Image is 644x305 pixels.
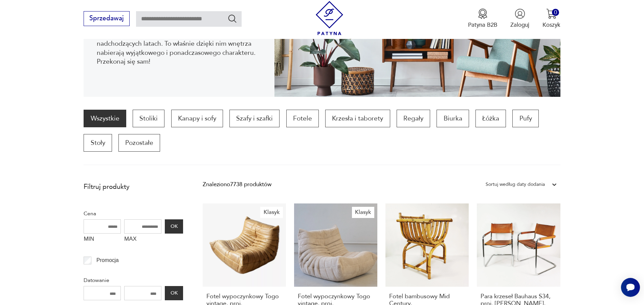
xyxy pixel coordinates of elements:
a: Stoły [84,134,112,152]
div: 0 [552,9,559,16]
a: Szafy i szafki [229,110,280,127]
p: Promocja [96,256,119,265]
img: Ikona medalu [478,8,488,19]
button: Patyna B2B [468,8,497,29]
iframe: Smartsupp widget button [621,278,640,297]
div: Sortuj według daty dodania [486,180,545,189]
p: Filtruj produkty [84,182,183,191]
a: Sprzedawaj [84,16,129,22]
button: Sprzedawaj [84,11,129,26]
img: Ikona koszyka [546,8,557,19]
label: MAX [124,234,161,246]
a: Stoliki [133,110,164,127]
p: Cena [84,209,183,218]
a: Regały [397,110,430,127]
p: Patyna B2B [468,21,497,29]
p: Datowanie [84,276,183,285]
a: Fotele [286,110,319,127]
button: 0Koszyk [542,8,560,29]
img: Ikonka użytkownika [515,8,525,19]
p: Zaloguj [510,21,529,29]
a: Krzesła i taborety [325,110,390,127]
a: Biurka [437,110,469,127]
div: Znaleziono 7738 produktów [203,180,271,189]
p: [US_STATE] Times obwieścił, że moda na meble retro w duchu mid-century z pewnością nie osłabnie w... [97,22,262,66]
a: Wszystkie [84,110,126,127]
button: Szukaj [227,14,237,23]
a: Ikona medaluPatyna B2B [468,8,497,29]
label: MIN [84,234,121,246]
a: Kanapy i sofy [171,110,223,127]
button: OK [165,286,183,300]
p: Koszyk [542,21,560,29]
img: Patyna - sklep z meblami i dekoracjami vintage [312,1,347,35]
button: OK [165,219,183,234]
a: Pufy [512,110,538,127]
a: Pozostałe [118,134,160,152]
button: Zaloguj [510,8,529,29]
a: Łóżka [475,110,506,127]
